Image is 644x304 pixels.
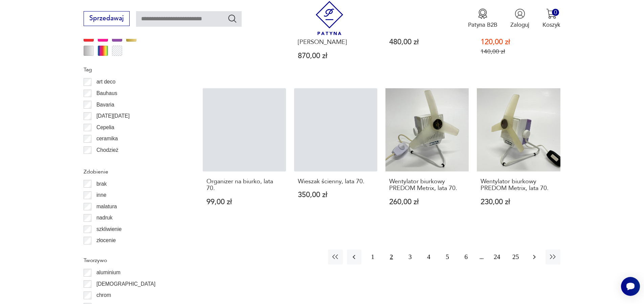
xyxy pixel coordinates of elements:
[96,268,120,277] p: aluminium
[481,39,557,46] p: 120,00 zł
[440,250,455,264] button: 5
[365,250,380,264] button: 1
[468,21,497,29] p: Patyna B2B
[96,202,117,211] p: malatura
[515,8,525,19] img: Ikonka użytkownika
[298,178,374,185] h3: Wieszak ścienny, lata 70.
[481,48,557,55] p: 140,00 zł
[490,250,504,264] button: 24
[84,65,183,74] p: Tag
[389,198,465,206] p: 260,00 zł
[312,1,347,35] img: Patyna - sklep z meblami i dekoracjami vintage
[542,8,560,29] button: 0Koszyk
[510,8,529,29] button: Zaloguj
[508,250,523,264] button: 25
[459,250,473,264] button: 6
[481,198,557,206] p: 230,00 zł
[84,167,183,176] p: Zdobienie
[96,213,113,222] p: nadruk
[478,8,488,19] img: Ikona medalu
[294,88,377,221] a: Wieszak ścienny, lata 70.Wieszak ścienny, lata 70.350,00 zł
[96,280,155,288] p: [DEMOGRAPHIC_DATA]
[477,88,560,221] a: Wentylator biurkowy PREDOM Metrix, lata 70.Wentylator biurkowy PREDOM Metrix, lata 70.230,00 zł
[468,8,497,29] button: Patyna B2B
[227,14,237,23] button: Szukaj
[621,277,640,296] iframe: Smartsupp widget button
[96,123,114,132] p: Cepelia
[84,256,183,265] p: Tworzywo
[481,178,557,192] h3: Wentylator biurkowy PREDOM Metrix, lata 70.
[96,191,106,200] p: inne
[298,191,374,198] p: 350,00 zł
[468,8,497,29] a: Ikona medaluPatyna B2B
[206,178,283,192] h3: Organizer na biurko, lata 70.
[384,250,399,264] button: 2
[385,88,469,221] a: Wentylator biurkowy PREDOM Metrix, lata 70.Wentylator biurkowy PREDOM Metrix, lata 70.260,00 zł
[206,198,283,206] p: 99,00 zł
[96,225,122,234] p: szkliwienie
[84,11,129,26] button: Sprzedawaj
[96,157,117,166] p: Ćmielów
[403,250,417,264] button: 3
[96,100,114,109] p: Bavaria
[96,291,111,300] p: chrom
[546,8,557,19] img: Ikona koszyka
[389,178,465,192] h3: Wentylator biurkowy PREDOM Metrix, lata 70.
[552,9,559,16] div: 0
[96,112,130,120] p: [DATE][DATE]
[298,18,374,46] h3: Gobelin materiałowy wyszywany - malowany, autorstwa [PERSON_NAME]
[84,16,129,22] a: Sprzedawaj
[510,21,529,29] p: Zaloguj
[96,89,117,98] p: Bauhaus
[389,39,465,46] p: 480,00 zł
[96,77,115,86] p: art deco
[421,250,436,264] button: 4
[203,88,286,221] a: Organizer na biurko, lata 70.Organizer na biurko, lata 70.99,00 zł
[96,180,107,188] p: brak
[298,52,374,60] p: 870,00 zł
[96,134,118,143] p: ceramika
[96,236,116,245] p: złocenie
[96,146,118,155] p: Chodzież
[542,21,560,29] p: Koszyk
